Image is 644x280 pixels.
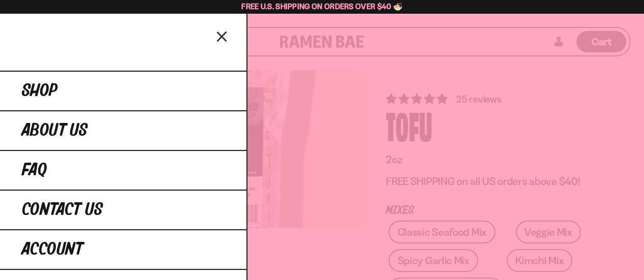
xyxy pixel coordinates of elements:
[213,27,231,45] button: Close menu
[22,240,83,259] span: Account
[22,82,58,100] span: Shop
[22,121,88,140] span: About Us
[22,161,47,179] span: FAQ
[241,2,403,11] span: Free U.S. Shipping on Orders over $40 🍜
[22,201,103,219] span: Contact Us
